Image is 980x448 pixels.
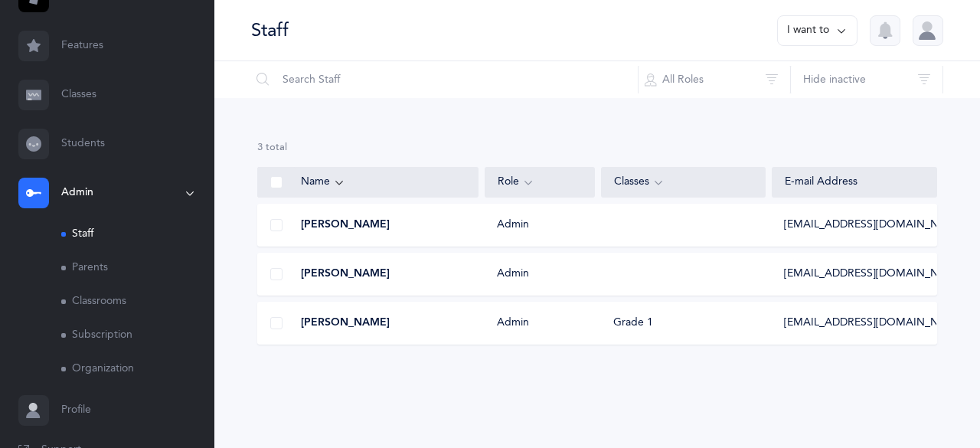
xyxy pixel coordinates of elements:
[301,174,465,191] div: Name
[785,175,924,190] div: E-mail Address
[485,267,595,282] div: Admin
[251,18,289,43] div: Staff
[301,217,390,233] span: [PERSON_NAME]
[614,174,753,191] div: Classes
[485,217,595,233] div: Admin
[250,61,639,98] input: Search Staff
[777,15,857,46] button: I want to
[301,267,390,282] span: [PERSON_NAME]
[784,316,965,331] span: [EMAIL_ADDRESS][DOMAIN_NAME]
[61,352,214,386] a: Organization
[61,217,214,251] a: Staff
[61,285,214,319] a: Classrooms
[61,251,214,285] a: Parents
[784,217,965,233] span: [EMAIL_ADDRESS][DOMAIN_NAME]
[257,141,937,155] div: 3
[790,61,943,98] button: Hide inactive
[784,267,965,282] span: [EMAIL_ADDRESS][DOMAIN_NAME]
[266,142,287,152] span: total
[613,316,653,331] div: Grade 1
[903,371,962,430] iframe: Drift Widget Chat Controller
[61,319,214,352] a: Subscription
[638,61,791,98] button: All Roles
[485,316,595,331] div: Admin
[498,174,582,191] div: Role
[301,316,390,331] span: [PERSON_NAME]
